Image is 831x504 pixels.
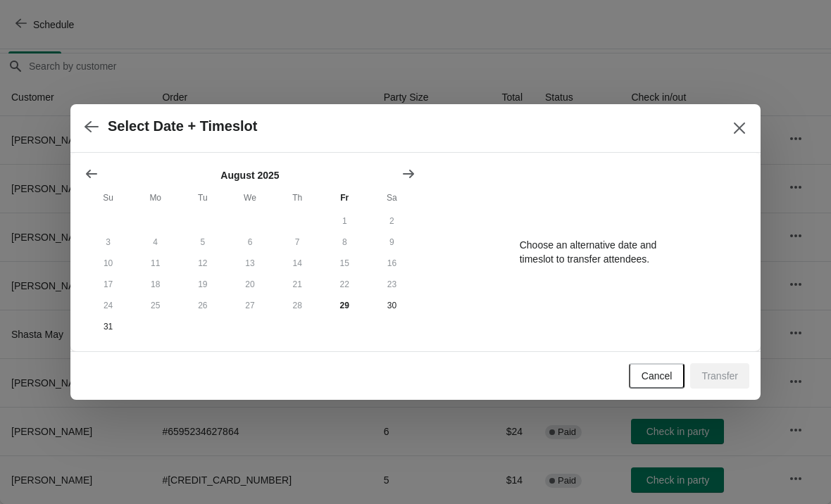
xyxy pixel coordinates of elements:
[132,185,179,210] th: Monday
[226,253,273,274] button: Wednesday August 13 2025
[226,185,273,210] th: Wednesday
[132,295,179,316] button: Monday August 25 2025
[321,295,368,316] button: Today Friday August 29 2025
[629,363,685,389] button: Cancel
[396,161,421,187] button: Show next month, September 2025
[79,161,104,187] button: Show previous month, July 2025
[321,232,368,253] button: Friday August 8 2025
[132,274,179,295] button: Monday August 18 2025
[226,295,273,316] button: Wednesday August 27 2025
[368,210,416,232] button: Saturday August 2 2025
[520,238,657,266] p: Choose an alternative date and timeslot to transfer attendees.
[132,232,179,253] button: Monday August 4 2025
[727,115,752,141] button: Close
[179,232,226,253] button: Tuesday August 5 2025
[179,253,226,274] button: Tuesday August 12 2025
[368,274,416,295] button: Saturday August 23 2025
[274,185,321,210] th: Thursday
[368,295,416,316] button: Saturday August 30 2025
[226,232,273,253] button: Wednesday August 6 2025
[179,185,226,210] th: Tuesday
[132,253,179,274] button: Monday August 11 2025
[321,185,368,210] th: Friday
[368,185,416,210] th: Saturday
[108,118,258,134] h2: Select Date + Timeslot
[226,274,273,295] button: Wednesday August 20 2025
[274,295,321,316] button: Thursday August 28 2025
[85,316,132,337] button: Sunday August 31 2025
[321,274,368,295] button: Friday August 22 2025
[179,295,226,316] button: Tuesday August 26 2025
[321,210,368,232] button: Friday August 1 2025
[179,274,226,295] button: Tuesday August 19 2025
[642,370,673,382] span: Cancel
[274,232,321,253] button: Thursday August 7 2025
[274,274,321,295] button: Thursday August 21 2025
[321,253,368,274] button: Friday August 15 2025
[85,295,132,316] button: Sunday August 24 2025
[85,232,132,253] button: Sunday August 3 2025
[368,253,416,274] button: Saturday August 16 2025
[274,253,321,274] button: Thursday August 14 2025
[368,232,416,253] button: Saturday August 9 2025
[85,274,132,295] button: Sunday August 17 2025
[85,253,132,274] button: Sunday August 10 2025
[85,185,132,210] th: Sunday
